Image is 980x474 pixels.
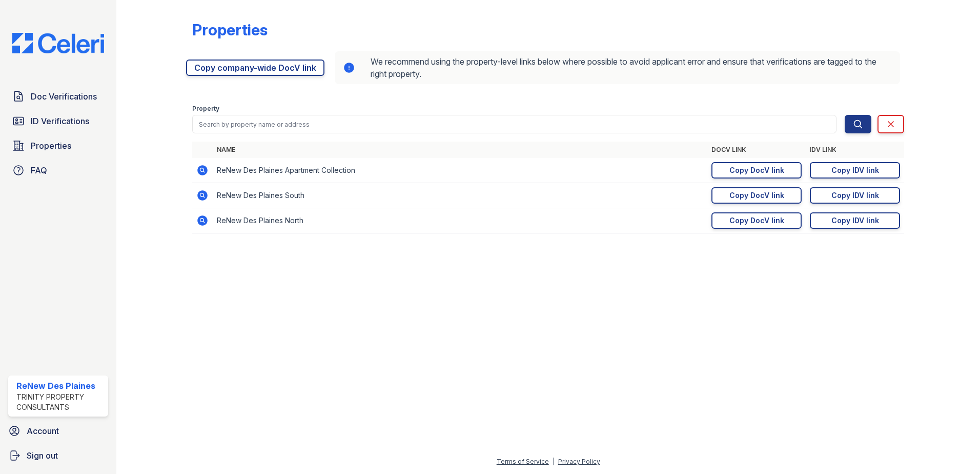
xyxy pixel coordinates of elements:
input: Search by property name or address [192,115,836,133]
div: Copy DocV link [729,215,784,226]
a: Copy IDV link [810,162,900,179]
span: Doc Verifications [31,90,97,103]
a: Copy IDV link [810,212,900,229]
a: Properties [8,135,108,156]
span: Account [27,425,59,437]
span: ID Verifications [31,115,89,127]
th: DocV Link [707,142,806,158]
a: Copy DocV link [711,187,802,204]
td: ReNew Des Plaines Apartment Collection [213,158,707,183]
div: Copy IDV link [831,165,879,175]
th: Name [213,142,707,158]
span: Sign out [27,449,58,462]
a: Account [4,421,112,441]
div: Copy DocV link [729,165,784,175]
a: Privacy Policy [558,458,600,465]
div: Properties [192,21,268,39]
div: Trinity Property Consultants [16,392,104,412]
div: | [553,458,555,465]
a: Doc Verifications [8,86,108,107]
div: Copy IDV link [831,215,879,226]
div: ReNew Des Plaines [16,380,104,392]
a: ID Verifications [8,111,108,131]
a: Copy company-wide DocV link [186,60,324,76]
div: Copy DocV link [729,190,784,201]
td: ReNew Des Plaines South [213,183,707,208]
a: FAQ [8,160,108,181]
span: FAQ [31,164,47,176]
div: We recommend using the property-level links below where possible to avoid applicant error and ens... [335,51,900,84]
th: IDV Link [806,142,904,158]
div: Copy IDV link [831,190,879,201]
td: ReNew Des Plaines North [213,208,707,233]
span: Properties [31,140,71,152]
a: Sign out [4,445,112,466]
a: Terms of Service [497,458,549,465]
a: Copy DocV link [711,162,802,179]
a: Copy IDV link [810,187,900,204]
img: CE_Logo_Blue-a8612792a0a2168367f1c8372b55b34899dd931a85d93a1a3d3e32e68fde9ad4.png [4,33,112,53]
label: Property [192,105,219,113]
a: Copy DocV link [711,212,802,229]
